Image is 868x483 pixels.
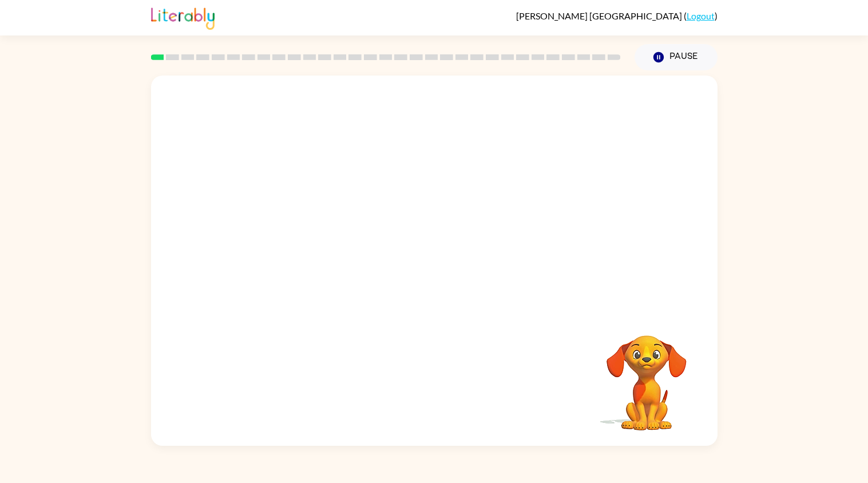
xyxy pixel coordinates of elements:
video: Your browser must support playing .mp4 files to use Literably. Please try using another browser. [589,318,704,432]
span: [PERSON_NAME] [GEOGRAPHIC_DATA] [516,10,684,21]
img: Literably [151,5,215,30]
button: Pause [635,44,718,70]
div: ( ) [516,10,718,21]
a: Logout [687,10,715,21]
